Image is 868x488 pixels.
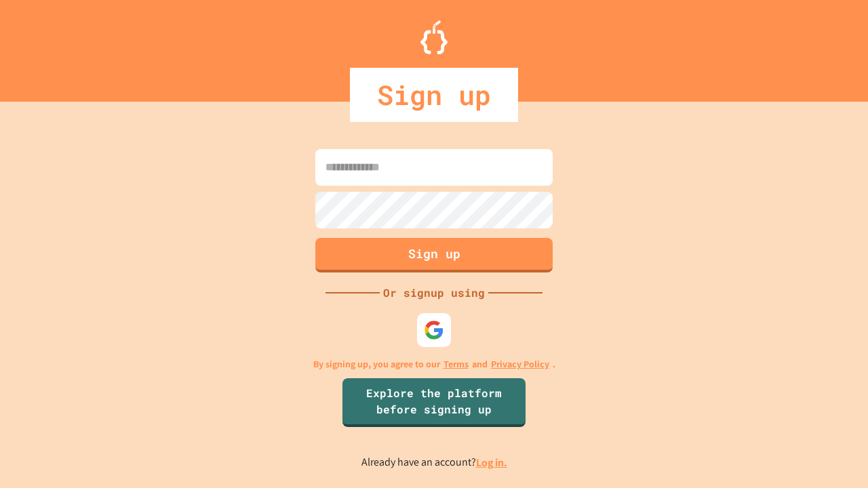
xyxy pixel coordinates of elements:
[313,357,555,371] p: By signing up, you agree to our and .
[755,375,854,432] iframe: chat widget
[443,357,469,371] a: Terms
[811,434,854,474] iframe: chat widget
[420,20,448,54] img: Logo.svg
[380,285,488,301] div: Or signup using
[476,455,507,470] a: Log in.
[342,378,526,427] a: Explore the platform before signing up
[315,238,553,272] button: Sign up
[350,68,518,122] div: Sign up
[361,454,507,471] p: Already have an account?
[424,320,444,340] img: google-icon.svg
[491,357,549,371] a: Privacy Policy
